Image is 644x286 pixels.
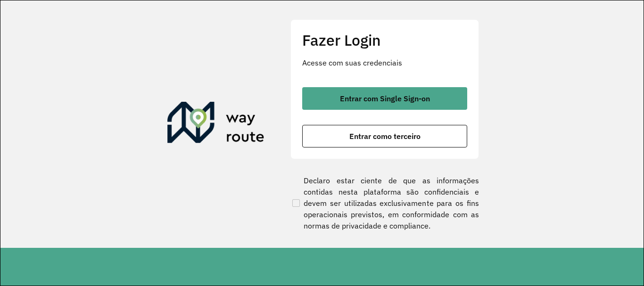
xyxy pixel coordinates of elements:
button: button [302,87,467,110]
label: Declaro estar ciente de que as informações contidas nesta plataforma são confidenciais e devem se... [290,175,479,231]
p: Acesse com suas credenciais [302,57,467,68]
img: Roteirizador AmbevTech [167,102,264,147]
h2: Fazer Login [302,31,467,49]
button: button [302,125,467,147]
span: Entrar com Single Sign-on [340,95,430,102]
span: Entrar como terceiro [349,132,421,140]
